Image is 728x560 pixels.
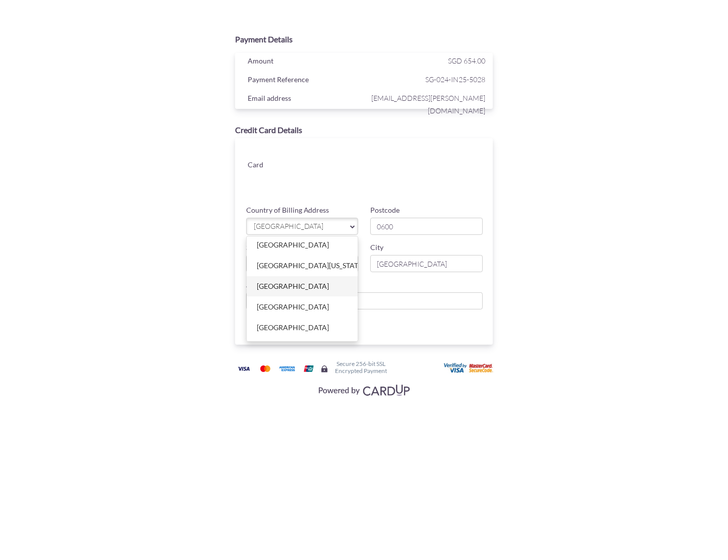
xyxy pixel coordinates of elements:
iframe: Secure card expiration date input frame [311,170,397,189]
span: [EMAIL_ADDRESS][PERSON_NAME][DOMAIN_NAME] [366,92,485,117]
div: Email address [240,92,367,107]
span: SG-024-IN25-5028 [366,73,485,86]
img: Visa, Mastercard [313,381,414,399]
a: [GEOGRAPHIC_DATA] [247,276,358,296]
div: Amount [240,54,367,70]
iframe: Secure card number input frame [311,148,484,166]
label: Country of Billing Address [246,205,329,215]
iframe: Secure card security code input frame [398,170,484,189]
div: Credit Card Details [235,125,493,136]
span: [GEOGRAPHIC_DATA] [253,221,342,232]
img: American Express [277,362,297,375]
img: Visa [234,362,254,375]
span: SGD 654.00 [448,56,485,65]
img: Union Pay [299,362,319,375]
div: Payment Details [235,34,493,45]
a: [GEOGRAPHIC_DATA] [246,218,359,235]
a: [GEOGRAPHIC_DATA] [247,235,358,255]
label: Postcode [370,205,400,215]
img: User card [444,363,494,374]
img: Mastercard [255,362,275,375]
a: [GEOGRAPHIC_DATA] [247,318,358,338]
div: Card [240,158,303,173]
a: [GEOGRAPHIC_DATA][US_STATE] and the [GEOGRAPHIC_DATA] [247,256,358,276]
label: City [370,242,383,253]
h6: Secure 256-bit SSL Encrypted Payment [335,360,387,374]
img: Secure lock [320,365,328,373]
a: [GEOGRAPHIC_DATA] [247,338,358,358]
div: Payment Reference [240,73,367,88]
a: [GEOGRAPHIC_DATA] [247,297,358,317]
